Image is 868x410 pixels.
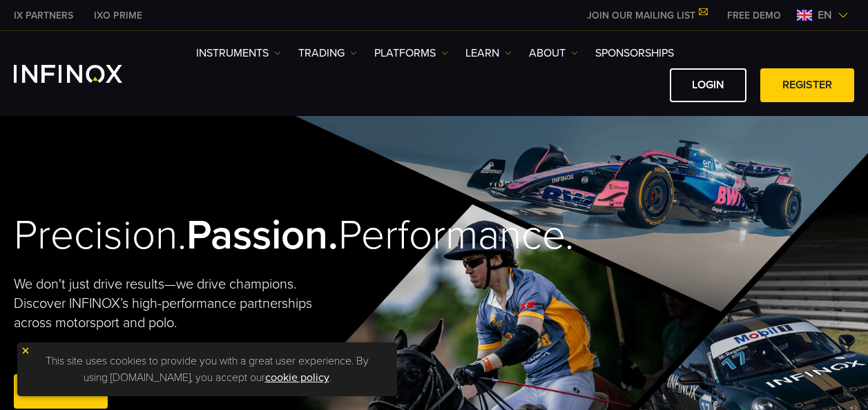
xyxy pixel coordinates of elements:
[14,211,392,261] h2: Precision. Performance.
[14,65,155,83] a: INFINOX Logo
[670,68,746,102] a: LOGIN
[21,346,30,355] img: yellow close icon
[298,45,357,61] a: TRADING
[529,45,578,61] a: ABOUT
[24,349,390,389] p: This site uses cookies to provide you with a great user experience. By using [DOMAIN_NAME], you a...
[577,10,717,21] a: JOIN OUR MAILING LIST
[14,374,108,408] a: REGISTER
[265,371,329,384] a: cookie policy
[84,8,153,23] a: INFINOX
[14,275,316,333] p: We don't just drive results—we drive champions. Discover INFINOX’s high-performance partnerships ...
[3,8,84,23] a: INFINOX
[595,45,674,61] a: SPONSORSHIPS
[196,45,281,61] a: Instruments
[717,8,791,23] a: INFINOX MENU
[374,45,448,61] a: PLATFORMS
[465,45,512,61] a: Learn
[812,7,838,23] span: en
[760,68,854,102] a: REGISTER
[186,211,338,260] strong: Passion.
